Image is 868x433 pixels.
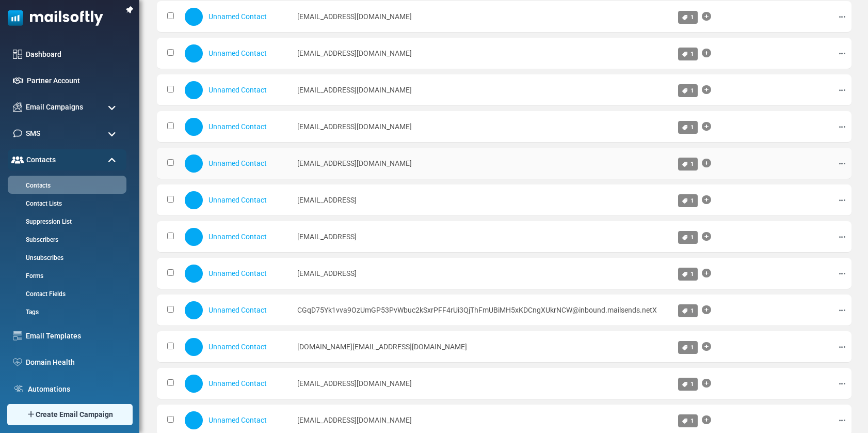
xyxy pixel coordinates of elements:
[678,48,698,60] a: 1
[28,384,121,395] a: Automations
[292,184,673,216] td: [EMAIL_ADDRESS]
[292,295,673,326] td: CGqD75Yk1vva9OzUmGP53PvWbuc2kSxrPFF4rUi3QjThFmUBiMH5xKDCngXUkrNCW@inbound.mailsends.netX
[208,12,267,21] a: Unnamed Contact
[292,221,673,253] td: [EMAIL_ADDRESS]
[678,414,698,427] a: 1
[208,306,267,314] a: Unnamed Contact
[292,258,673,289] td: [EMAIL_ADDRESS]
[678,11,698,24] a: 1
[11,156,24,163] img: contacts-icon-active.svg
[292,148,673,179] td: [EMAIL_ADDRESS][DOMAIN_NAME]
[8,199,124,208] a: Contact Lists
[208,49,267,57] a: Unnamed Contact
[13,331,22,341] img: email-templates-icon.svg
[292,1,673,33] td: [EMAIL_ADDRESS][DOMAIN_NAME]
[208,269,267,277] a: Unnamed Contact
[8,181,124,190] a: Contacts
[292,111,673,143] td: [EMAIL_ADDRESS][DOMAIN_NAME]
[8,235,124,244] a: Subscribers
[678,158,698,171] a: 1
[26,49,121,60] a: Dashboard
[690,234,694,241] span: 1
[26,154,56,165] span: Contacts
[13,383,24,395] img: workflow.svg
[678,378,698,391] a: 1
[26,102,83,113] span: Email Campaigns
[208,343,267,351] a: Unnamed Contact
[8,271,124,281] a: Forms
[208,196,267,204] a: Unnamed Contact
[690,270,694,277] span: 1
[13,129,22,138] img: sms-icon.png
[208,159,267,167] a: Unnamed Contact
[678,121,698,134] a: 1
[678,194,698,207] a: 1
[26,357,121,368] a: Domain Health
[292,38,673,69] td: [EMAIL_ADDRESS][DOMAIN_NAME]
[292,74,673,106] td: [EMAIL_ADDRESS][DOMAIN_NAME]
[678,268,698,281] a: 1
[292,368,673,399] td: [EMAIL_ADDRESS][DOMAIN_NAME]
[8,289,124,299] a: Contact Fields
[208,233,267,241] a: Unnamed Contact
[690,123,694,131] span: 1
[208,379,267,388] a: Unnamed Contact
[678,84,698,97] a: 1
[208,86,267,94] a: Unnamed Contact
[690,417,694,424] span: 1
[690,344,694,351] span: 1
[13,358,22,366] img: domain-health-icon.svg
[678,341,698,354] a: 1
[8,253,124,262] a: Unsubscribes
[690,307,694,314] span: 1
[13,50,22,59] img: dashboard-icon.svg
[690,197,694,204] span: 1
[690,87,694,94] span: 1
[26,331,121,342] a: Email Templates
[690,50,694,57] span: 1
[690,160,694,167] span: 1
[26,128,40,139] span: SMS
[8,217,124,226] a: Suppression List
[678,304,698,317] a: 1
[208,122,267,131] a: Unnamed Contact
[690,380,694,388] span: 1
[678,231,698,244] a: 1
[208,416,267,424] a: Unnamed Contact
[292,331,673,363] td: [DOMAIN_NAME][EMAIL_ADDRESS][DOMAIN_NAME]
[36,409,113,420] span: Create Email Campaign
[13,102,22,112] img: campaigns-icon.png
[8,307,124,317] a: Tags
[27,75,121,86] a: Partner Account
[690,13,694,21] span: 1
